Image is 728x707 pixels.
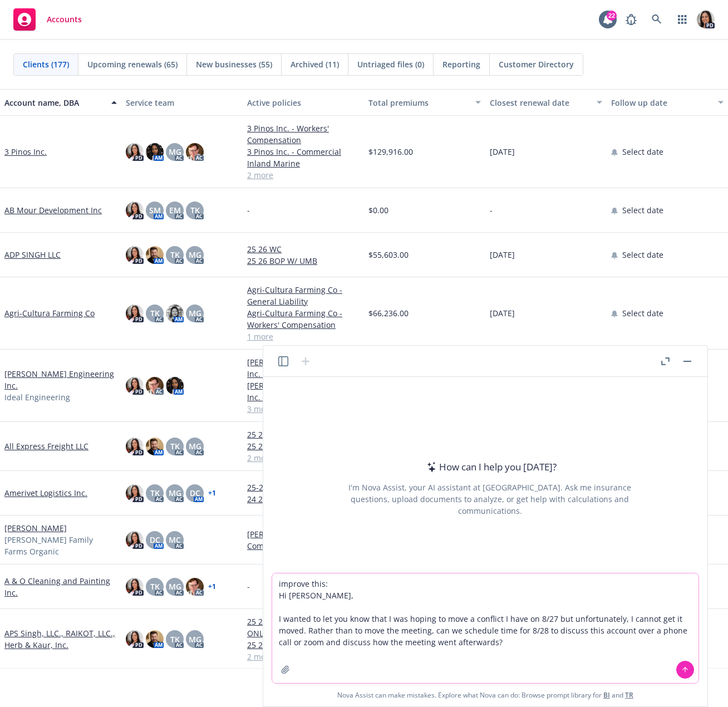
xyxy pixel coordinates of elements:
a: 25 26 WC [247,440,360,452]
span: MG [169,146,181,158]
span: Ideal Engineering [4,391,70,403]
span: TK [170,634,180,645]
span: SM [149,204,161,216]
a: 25 26 WILDOMAR LOCATION ONLY - BPP/BI [247,616,360,639]
div: 22 [607,11,617,21]
img: photo [126,531,144,549]
span: TK [190,204,200,216]
div: Service team [126,97,238,109]
a: 25 26 WC [247,243,360,255]
img: photo [166,377,184,395]
span: MG [189,307,201,319]
span: MC [169,534,181,546]
a: BI [603,690,610,700]
span: MG [169,487,181,499]
button: Active policies [243,89,364,116]
img: photo [186,143,204,161]
img: photo [146,377,164,395]
span: EM [169,204,181,216]
a: A & O Cleaning and Painting Inc. [4,575,117,598]
span: Select date [622,204,663,216]
img: photo [126,305,144,322]
span: $55,603.00 [368,249,409,261]
a: 3 Pinos Inc. - Commercial Inland Marine [247,146,360,169]
span: Select date [622,146,663,158]
span: Archived (11) [291,58,339,70]
span: TK [150,581,160,592]
span: DC [190,487,200,499]
span: TK [170,440,180,452]
span: Select date [622,307,663,319]
span: [DATE] [490,307,515,319]
a: ADP SINGH LLC [4,249,61,261]
a: APS Singh, LLC., RAIKOT, LLC., Herb & Kaur, Inc. [4,627,117,651]
a: 3 more [247,403,360,415]
a: 2 more [247,169,360,181]
a: 3 Pinos Inc. [4,146,47,158]
a: 3 Pinos Inc. - Workers' Compensation [247,122,360,146]
span: MG [169,581,181,592]
img: photo [166,305,184,322]
a: + 1 [208,583,216,590]
span: Untriaged files (0) [357,58,424,70]
img: photo [126,630,144,648]
span: Select date [622,249,663,261]
button: Service team [121,89,243,116]
span: Customer Directory [499,58,574,70]
span: MG [189,249,201,261]
div: Closest renewal date [490,97,590,109]
img: photo [126,143,144,161]
a: Agri-Cultura Farming Co - Workers' Compensation [247,307,360,331]
span: $66,236.00 [368,307,409,319]
span: [DATE] [490,146,515,158]
img: photo [146,438,164,455]
div: Total premiums [368,97,469,109]
img: photo [146,246,164,264]
span: [DATE] [490,249,515,261]
a: [PERSON_NAME] Engineering Inc. [4,368,117,391]
img: photo [126,377,144,395]
span: [PERSON_NAME] Family Farms Organic [4,534,117,557]
img: photo [126,202,144,219]
span: $129,916.00 [368,146,413,158]
a: [PERSON_NAME] - Workers' Compensation [247,528,360,552]
a: 2 more [247,452,360,464]
span: Reporting [442,58,480,70]
span: Nova Assist can make mistakes. Explore what Nova can do: Browse prompt library for and [337,684,633,706]
a: [PERSON_NAME] Engineering Inc. - Excess Liability [247,356,360,380]
a: + 1 [208,490,216,497]
button: Closest renewal date [485,89,607,116]
div: Follow up date [611,97,711,109]
span: TK [150,487,160,499]
a: Agri-Cultura Farming Co [4,307,95,319]
button: Follow up date [607,89,728,116]
textarea: improve this: Hi [PERSON_NAME], I wanted to let you know that I was hoping to move a conflict I h... [272,573,699,683]
span: Clients (177) [23,58,69,70]
span: TK [150,307,160,319]
a: 24 25 CRIME [247,493,360,505]
span: - [247,581,250,592]
div: I'm Nova Assist, your AI assistant at [GEOGRAPHIC_DATA]. Ask me insurance questions, upload docum... [333,482,646,517]
a: Accounts [9,4,86,35]
span: TK [170,249,180,261]
a: [PERSON_NAME] [4,522,67,534]
img: photo [186,578,204,596]
span: New businesses (55) [196,58,272,70]
span: Upcoming renewals (65) [87,58,178,70]
div: Active policies [247,97,360,109]
img: photo [697,11,715,28]
div: How can I help you [DATE]? [424,460,557,474]
a: [PERSON_NAME] Engineering Inc. - General Liability [247,380,360,403]
a: 25-26 WC [247,482,360,493]
span: - [490,204,493,216]
img: photo [126,438,144,455]
img: photo [146,630,164,648]
span: - [247,204,250,216]
span: DC [150,534,160,546]
img: photo [126,484,144,502]
img: photo [126,246,144,264]
span: $0.00 [368,204,388,216]
a: 25 26 BOP W/ UMB [247,255,360,267]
